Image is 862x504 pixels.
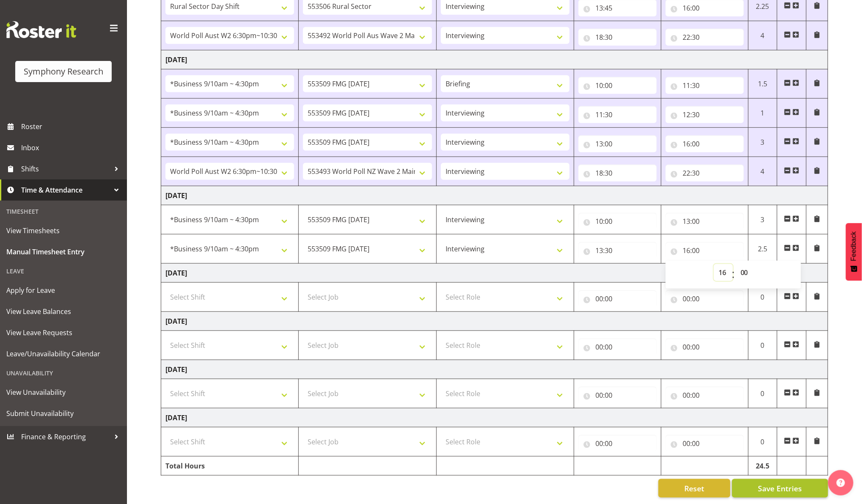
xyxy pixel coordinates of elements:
[666,165,744,182] input: Click to select...
[21,162,110,175] span: Shifts
[748,234,777,264] td: 2.5
[666,435,744,452] input: Click to select...
[6,224,121,237] span: View Timesheets
[666,135,744,152] input: Click to select...
[6,245,121,258] span: Manual Timesheet Entry
[748,427,777,457] td: 0
[161,360,828,379] td: [DATE]
[21,120,123,133] span: Roster
[666,77,744,94] input: Click to select...
[837,479,845,487] img: help-xxl-2.png
[578,339,657,355] input: Click to select...
[578,165,657,182] input: Click to select...
[578,242,657,259] input: Click to select...
[6,21,76,38] img: Rosterit website logo
[578,29,657,46] input: Click to select...
[748,379,777,408] td: 0
[748,157,777,186] td: 4
[6,407,121,420] span: Submit Unavailability
[666,29,744,46] input: Click to select...
[6,347,121,360] span: Leave/Unavailability Calendar
[2,364,125,382] div: Unavailability
[578,106,657,123] input: Click to select...
[748,205,777,234] td: 3
[161,408,828,427] td: [DATE]
[2,322,125,343] a: View Leave Requests
[732,264,735,285] span: :
[666,213,744,230] input: Click to select...
[666,339,744,355] input: Click to select...
[748,21,777,50] td: 4
[161,312,828,331] td: [DATE]
[2,280,125,301] a: Apply for Leave
[2,301,125,322] a: View Leave Balances
[666,242,744,259] input: Click to select...
[2,262,125,280] div: Leave
[2,403,125,424] a: Submit Unavailability
[6,386,121,399] span: View Unavailability
[21,430,110,443] span: Finance & Reporting
[846,223,862,281] button: Feedback - Show survey
[6,326,121,339] span: View Leave Requests
[6,284,121,297] span: Apply for Leave
[2,203,125,220] div: Timesheet
[161,457,299,476] td: Total Hours
[684,483,704,494] span: Reset
[161,50,828,69] td: [DATE]
[578,435,657,452] input: Click to select...
[748,283,777,312] td: 0
[666,387,744,404] input: Click to select...
[748,331,777,360] td: 0
[850,231,858,261] span: Feedback
[578,77,657,94] input: Click to select...
[2,343,125,364] a: Leave/Unavailability Calendar
[732,479,828,498] button: Save Entries
[161,186,828,205] td: [DATE]
[21,141,123,154] span: Inbox
[666,106,744,123] input: Click to select...
[2,382,125,403] a: View Unavailability
[748,69,777,99] td: 1.5
[2,220,125,241] a: View Timesheets
[24,65,103,78] div: Symphony Research
[748,457,777,476] td: 24.5
[578,290,657,307] input: Click to select...
[658,479,730,498] button: Reset
[758,483,802,494] span: Save Entries
[748,99,777,128] td: 1
[6,305,121,318] span: View Leave Balances
[21,184,110,196] span: Time & Attendance
[161,264,828,283] td: [DATE]
[578,135,657,152] input: Click to select...
[748,128,777,157] td: 3
[2,241,125,262] a: Manual Timesheet Entry
[666,290,744,307] input: Click to select...
[578,387,657,404] input: Click to select...
[578,213,657,230] input: Click to select...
